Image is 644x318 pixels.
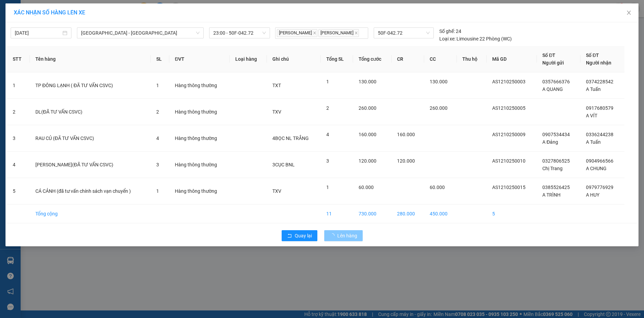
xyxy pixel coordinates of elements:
[542,139,558,145] span: A Đảng
[430,79,448,84] span: 130.000
[542,132,570,137] span: 0907534434
[586,158,613,164] span: 0904966566
[272,188,281,194] span: TXV
[430,185,445,190] span: 60.000
[492,105,526,111] span: AS1210250005
[272,83,281,88] span: TXT
[326,185,329,190] span: 1
[397,158,415,164] span: 120.000
[359,185,374,190] span: 60.000
[424,46,457,72] th: CC
[586,132,613,137] span: 0336244238
[156,162,159,167] span: 3
[277,29,317,37] span: [PERSON_NAME]
[359,158,376,164] span: 120.000
[30,99,151,125] td: DL(ĐÃ TƯ VẤN CSVC)
[30,125,151,152] td: RAU CỦ (ĐÃ TƯ VẤN CSVC)
[30,204,151,223] td: Tổng cộng
[586,113,597,118] span: A VÍT
[156,136,159,141] span: 4
[542,86,563,92] span: A QUANG
[586,52,599,58] span: Số ĐT
[213,28,266,38] span: 23:00 - 50F-042.72
[156,188,159,194] span: 1
[392,46,424,72] th: CR
[156,83,159,88] span: 1
[169,72,230,99] td: Hàng thông thường
[318,29,359,37] span: [PERSON_NAME]
[626,10,632,15] span: close
[330,233,337,238] span: loading
[326,105,329,111] span: 2
[7,46,30,72] th: STT
[272,136,309,141] span: 4BỌC NL TRẮNG
[492,79,526,84] span: AS1210250003
[378,28,430,38] span: 50F-042.72
[457,46,486,72] th: Thu hộ
[424,204,457,223] td: 450.000
[30,152,151,178] td: [PERSON_NAME](ĐÃ TƯ VẤN CSVC)
[287,233,292,239] span: rollback
[586,185,613,190] span: 0979776929
[169,125,230,152] td: Hàng thông thường
[542,52,555,58] span: Số ĐT
[586,86,601,92] span: A Tuấn
[156,109,159,115] span: 2
[196,31,200,35] span: down
[321,46,353,72] th: Tổng SL
[586,105,613,111] span: 0917680579
[586,60,611,66] span: Người nhận
[492,132,526,137] span: AS1210250009
[487,204,537,223] td: 5
[439,35,512,43] div: Limousine 22 Phòng (WC)
[359,79,376,84] span: 130.000
[430,105,448,111] span: 260.000
[492,158,526,164] span: AS1210250010
[487,46,537,72] th: Mã GD
[7,152,30,178] td: 4
[542,192,561,198] span: A TRÌNH
[7,72,30,99] td: 1
[542,60,564,66] span: Người gửi
[169,152,230,178] td: Hàng thông thường
[321,204,353,223] td: 11
[397,132,415,137] span: 160.000
[492,185,526,190] span: AS1210250015
[267,46,321,72] th: Ghi chú
[230,46,267,72] th: Loại hàng
[14,9,85,16] span: XÁC NHẬN SỐ HÀNG LÊN XE
[337,232,357,239] span: Lên hàng
[169,178,230,204] td: Hàng thông thường
[353,204,391,223] td: 730.000
[7,178,30,204] td: 5
[30,46,151,72] th: Tên hàng
[81,28,200,38] span: Sài Gòn - Đà Lạt
[295,232,312,239] span: Quay lại
[151,46,170,72] th: SL
[326,158,329,164] span: 3
[542,166,563,171] span: Chị Trang
[7,125,30,152] td: 3
[359,105,376,111] span: 260.000
[542,158,570,164] span: 0327806525
[439,27,455,35] span: Số ghế:
[619,3,639,23] button: Close
[542,185,570,190] span: 0385526425
[439,35,455,43] span: Loại xe:
[272,109,281,115] span: TXV
[169,46,230,72] th: ĐVT
[586,192,599,198] span: A HUY
[324,230,363,241] button: Lên hàng
[392,204,424,223] td: 280.000
[326,132,329,137] span: 4
[15,29,61,37] input: 12/10/2025
[326,79,329,84] span: 1
[272,162,295,167] span: 3CỤC BNL
[359,132,376,137] span: 160.000
[586,139,601,145] span: A Tuấn
[353,46,391,72] th: Tổng cước
[313,31,316,35] span: close
[282,230,317,241] button: rollbackQuay lại
[30,72,151,99] td: TP ĐÔNG LẠNH ( ĐÃ TƯ VẤN CSVC)
[169,99,230,125] td: Hàng thông thường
